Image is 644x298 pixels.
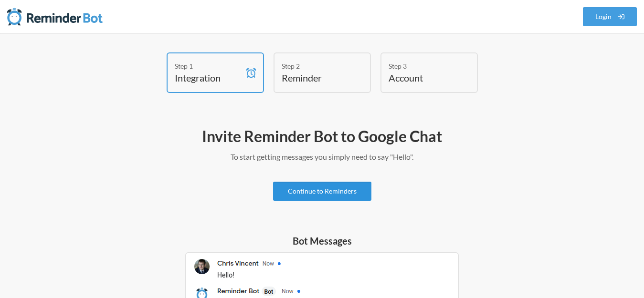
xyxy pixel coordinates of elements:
[282,71,348,84] h4: Reminder
[45,151,599,163] p: To start getting messages you simply need to say "Hello".
[273,182,371,201] a: Continue to Reminders
[282,61,348,71] div: Step 2
[185,234,459,247] h5: Bot Messages
[583,7,637,26] a: Login
[175,71,242,84] h4: Integration
[389,71,455,84] h4: Account
[45,126,599,146] h2: Invite Reminder Bot to Google Chat
[7,7,103,26] img: Reminder Bot
[389,61,455,71] div: Step 3
[175,61,242,71] div: Step 1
